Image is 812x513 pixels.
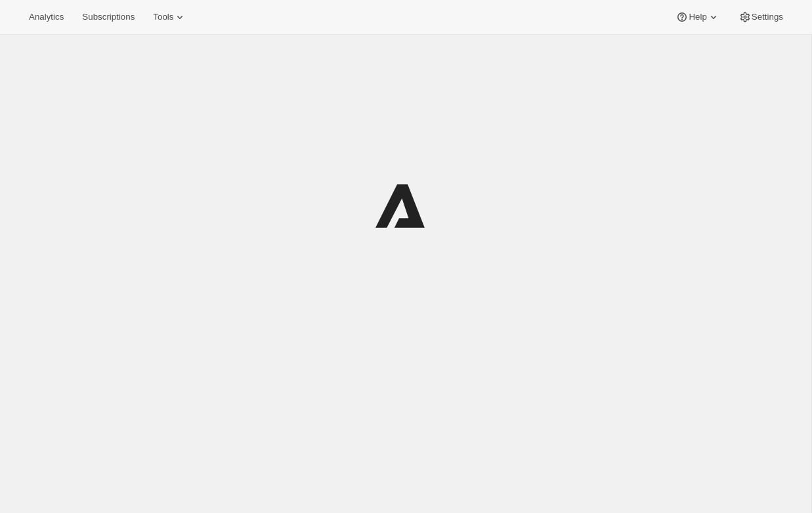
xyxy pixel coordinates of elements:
button: Settings [731,8,791,26]
span: Help [689,12,706,22]
span: Tools [153,12,173,22]
button: Tools [145,8,194,26]
span: Subscriptions [82,12,135,22]
button: Analytics [21,8,72,26]
span: Analytics [29,12,64,22]
button: Subscriptions [74,8,142,26]
button: Help [668,8,727,26]
span: Settings [752,12,783,22]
